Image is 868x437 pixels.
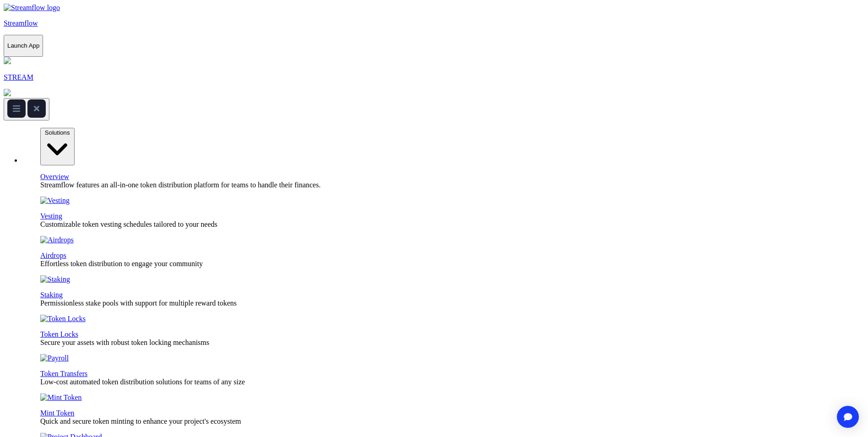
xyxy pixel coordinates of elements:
button: Launch App [4,35,43,57]
span: Quick and secure token minting to enhance your project's ecosystem [40,417,241,425]
div: Open Intercom Messenger [837,406,859,428]
button: Solutions [40,128,75,166]
p: STREAM [4,73,864,82]
a: Airdrops [40,251,66,259]
img: Token Locks [40,315,86,323]
img: Airdrops [40,236,74,244]
span: Secure your assets with robust token locking mechanisms [40,339,209,346]
p: Streamflow [4,19,864,27]
span: Solutions [45,129,70,136]
a: Vesting [40,212,62,220]
span: Effortless token distribution to engage your community [40,260,203,268]
a: Staking [40,291,63,299]
img: Vesting [40,197,70,205]
a: Streamflow [4,4,864,27]
span: Streamflow features an all-in-one token distribution platform for teams to handle their finances. [40,181,321,189]
a: Token Locks [40,330,78,338]
img: Payroll [40,354,69,362]
span: Low-cost automated token distribution solutions for teams of any size [40,378,245,386]
img: streamflow-logo-circle.png [4,57,11,64]
a: Launch App [4,41,43,49]
img: Streamflow Logo [4,4,60,12]
a: STREAM [4,57,864,98]
span: Permissionless stake pools with support for multiple reward tokens [40,299,237,307]
a: Mint Token [40,409,75,417]
p: Launch App [7,42,39,49]
span: Customizable token vesting schedules tailored to your needs [40,220,217,228]
img: top-right-arrow.svg [4,89,11,96]
a: Token Transfers [40,370,87,377]
img: Staking [40,275,70,284]
a: Overview [40,173,69,180]
img: Mint Token [40,393,82,402]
